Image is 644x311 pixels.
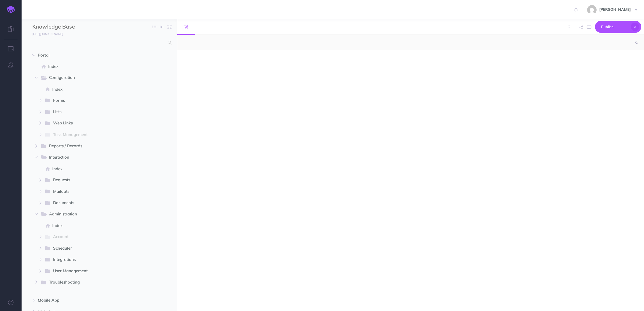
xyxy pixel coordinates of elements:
span: Administration [49,211,137,218]
span: Task Management [53,131,137,138]
span: Index [52,222,145,229]
span: Scheduler [53,245,137,252]
span: Interaction [49,154,137,161]
span: User Management [53,268,137,275]
span: Documents [53,200,137,207]
span: Publish [601,23,628,31]
span: Integrations [53,256,137,263]
span: Web Links [53,120,137,127]
input: Documentation Name [32,23,96,31]
span: Account [53,233,137,240]
span: Configuration [49,74,137,81]
span: Index [48,63,145,70]
span: [PERSON_NAME] [597,7,633,12]
span: Troubleshooting [49,279,137,286]
img: de744a1c6085761c972ea050a2b8d70b.jpg [587,5,597,15]
img: logo-mark.svg [7,6,15,13]
span: Mobile App [38,297,138,303]
span: Portal [38,52,138,58]
span: Index [52,166,145,172]
span: Index [52,86,145,93]
span: Forms [53,97,137,104]
span: Reports / Records [49,143,137,150]
span: Mailouts [53,188,137,195]
span: Lists [53,109,137,116]
a: [URL][DOMAIN_NAME] [22,31,68,36]
small: [URL][DOMAIN_NAME] [32,32,63,36]
span: Requests [53,177,137,184]
button: Publish [595,21,641,33]
input: Search [32,38,165,47]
